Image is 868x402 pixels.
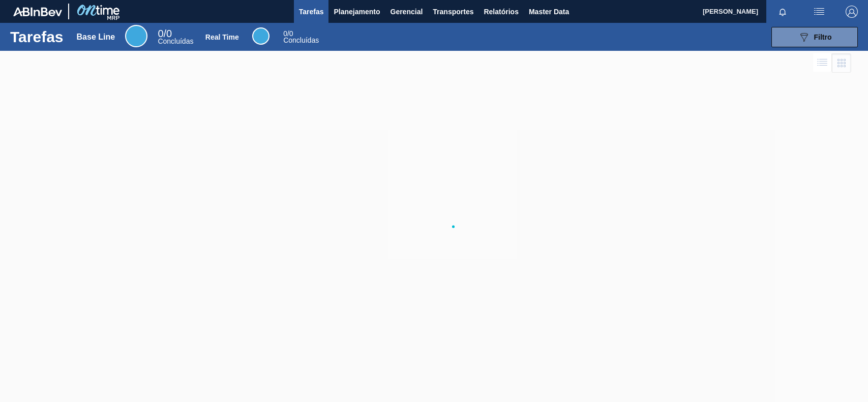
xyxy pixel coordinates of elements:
span: Planejamento [334,6,380,18]
span: Tarefas [299,6,324,18]
span: Gerencial [391,6,423,18]
div: Base Line [77,33,115,42]
span: 0 [283,29,287,38]
div: Real Time [205,33,239,41]
span: 0 [158,28,163,39]
span: Transportes [433,6,473,18]
img: userActions [813,6,825,18]
span: / 0 [158,28,172,39]
button: Filtro [771,27,858,47]
img: TNhmsLtSVTkK8tSr43FrP2fwEKptu5GPRR3wAAAABJRU5ErkJggg== [13,7,62,16]
span: / 0 [283,29,293,38]
h1: Tarefas [10,31,64,43]
button: Notificações [766,5,799,19]
div: Real Time [252,27,270,45]
span: Concluídas [283,36,319,44]
span: Relatórios [484,6,518,18]
span: Concluídas [158,37,193,45]
img: Logout [846,6,858,18]
span: Filtro [814,33,832,41]
span: Master Data [529,6,569,18]
div: Real Time [283,30,319,44]
div: Base Line [158,29,193,45]
div: Base Line [125,25,147,47]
